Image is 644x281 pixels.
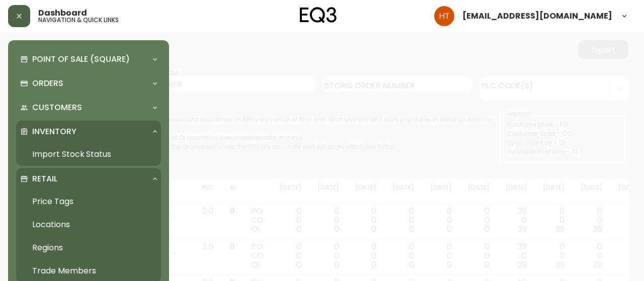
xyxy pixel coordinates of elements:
div: Retail [16,168,161,190]
div: Orders [16,72,161,95]
p: Customers [32,102,82,113]
p: Point of Sale (Square) [32,54,130,65]
div: Customers [16,97,161,119]
span: Dashboard [38,9,87,17]
h5: navigation & quick links [38,17,119,23]
span: [EMAIL_ADDRESS][DOMAIN_NAME] [462,12,612,20]
a: Price Tags [16,190,161,213]
img: logo [300,7,337,23]
a: Regions [16,236,161,259]
div: Inventory [16,121,161,143]
p: Retail [32,173,57,184]
a: Locations [16,213,161,236]
a: Import Stock Status [16,143,161,166]
p: Orders [32,78,63,89]
img: cadcaaaf975f2b29e0fd865e7cfaed0d [434,6,454,26]
div: Point of Sale (Square) [16,48,161,70]
p: Inventory [32,126,76,137]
